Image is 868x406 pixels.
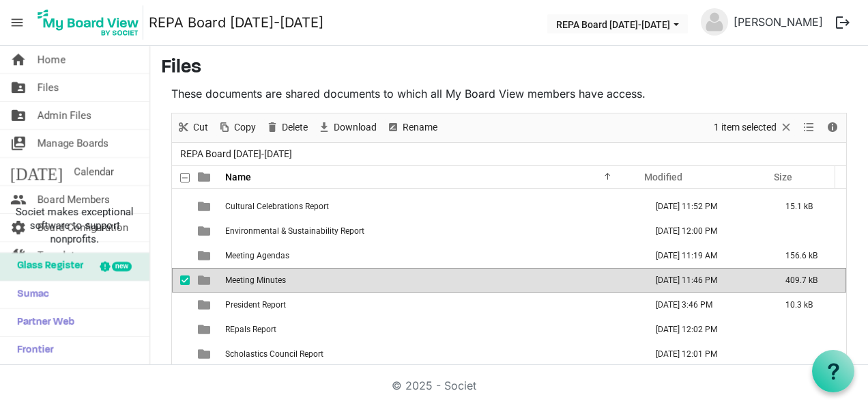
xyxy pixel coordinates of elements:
[641,293,771,317] td: August 20, 2025 3:46 PM column header Modified
[149,9,323,36] a: REPA Board [DATE]-[DATE]
[225,202,329,211] span: Cultural Celebrations Report
[225,172,251,182] span: Name
[161,57,857,80] h3: Files
[38,74,59,101] span: Files
[38,186,110,213] span: Board Members
[172,219,190,243] td: checkbox
[547,14,688,33] button: REPA Board 2025-2026 dropdownbutton
[38,102,91,129] span: Admin Files
[10,253,83,280] span: Glass Register
[712,119,796,136] button: Selection
[771,219,846,243] td: is template cell column header Size
[225,226,364,236] span: Environmental & Sustainability Report
[225,275,286,285] span: Meeting Minutes
[263,119,310,136] button: Delete
[712,119,778,136] span: 1 item selected
[313,113,381,142] div: Download
[172,293,190,317] td: checkbox
[261,113,313,142] div: Delete
[728,8,828,36] a: [PERSON_NAME]
[38,130,108,157] span: Manage Boards
[641,317,771,342] td: August 15, 2025 12:02 PM column header Modified
[190,219,221,243] td: is template cell column header type
[280,119,309,136] span: Delete
[221,268,641,293] td: Meeting Minutes is template cell column header Name
[225,349,323,359] span: Scholastics Council Report
[221,293,641,317] td: President Report is template cell column header Name
[821,113,844,142] div: Details
[828,8,857,37] button: logout
[771,293,846,317] td: 10.3 kB is template cell column header Size
[221,194,641,219] td: Cultural Celebrations Report is template cell column header Name
[175,119,211,136] button: Cut
[192,119,209,136] span: Cut
[10,281,49,308] span: Sumac
[172,194,190,219] td: checkbox
[10,186,27,213] span: people
[800,119,817,136] button: View dropdownbutton
[172,268,190,293] td: checkbox
[221,219,641,243] td: Environmental & Sustainability Report is template cell column header Name
[771,194,846,219] td: 15.1 kB is template cell column header Size
[709,113,798,142] div: Clear selection
[225,300,286,310] span: President Report
[774,172,792,182] span: Size
[33,5,143,40] img: My Board View Logo
[644,172,682,182] span: Modified
[171,85,847,102] p: These documents are shared documents to which all My Board View members have access.
[33,5,149,40] a: My Board View Logo
[172,243,190,268] td: checkbox
[213,113,261,142] div: Copy
[10,46,27,73] span: home
[112,262,132,271] div: new
[641,194,771,219] td: August 23, 2025 11:52 PM column header Modified
[641,243,771,268] td: August 25, 2025 11:19 AM column header Modified
[221,243,641,268] td: Meeting Agendas is template cell column header Name
[221,317,641,342] td: REpals Report is template cell column header Name
[10,130,27,157] span: switch_account
[10,102,27,129] span: folder_shared
[381,113,442,142] div: Rename
[10,309,74,336] span: Partner Web
[4,10,30,36] span: menu
[6,205,143,246] span: Societ makes exceptional software to support nonprofits.
[641,342,771,366] td: August 15, 2025 12:01 PM column header Modified
[401,119,439,136] span: Rename
[190,342,221,366] td: is template cell column header type
[701,8,728,36] img: no-profile-picture.svg
[190,268,221,293] td: is template cell column header type
[771,317,846,342] td: is template cell column header Size
[641,268,771,293] td: August 19, 2025 11:46 PM column header Modified
[771,268,846,293] td: 409.7 kB is template cell column header Size
[225,325,276,334] span: REpals Report
[10,158,63,185] span: [DATE]
[177,146,295,163] span: REPA Board [DATE]-[DATE]
[172,317,190,342] td: checkbox
[332,119,378,136] span: Download
[172,342,190,366] td: checkbox
[824,119,842,136] button: Details
[74,158,114,185] span: Calendar
[38,46,66,73] span: Home
[392,379,476,392] a: © 2025 - Societ
[221,342,641,366] td: Scholastics Council Report is template cell column header Name
[190,243,221,268] td: is template cell column header type
[190,293,221,317] td: is template cell column header type
[10,74,27,101] span: folder_shared
[384,119,440,136] button: Rename
[798,113,821,142] div: View
[225,251,289,260] span: Meeting Agendas
[233,119,257,136] span: Copy
[10,337,54,364] span: Frontier
[771,243,846,268] td: 156.6 kB is template cell column header Size
[771,342,846,366] td: is template cell column header Size
[172,113,213,142] div: Cut
[190,194,221,219] td: is template cell column header type
[190,317,221,342] td: is template cell column header type
[641,219,771,243] td: August 15, 2025 12:00 PM column header Modified
[216,119,259,136] button: Copy
[315,119,379,136] button: Download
